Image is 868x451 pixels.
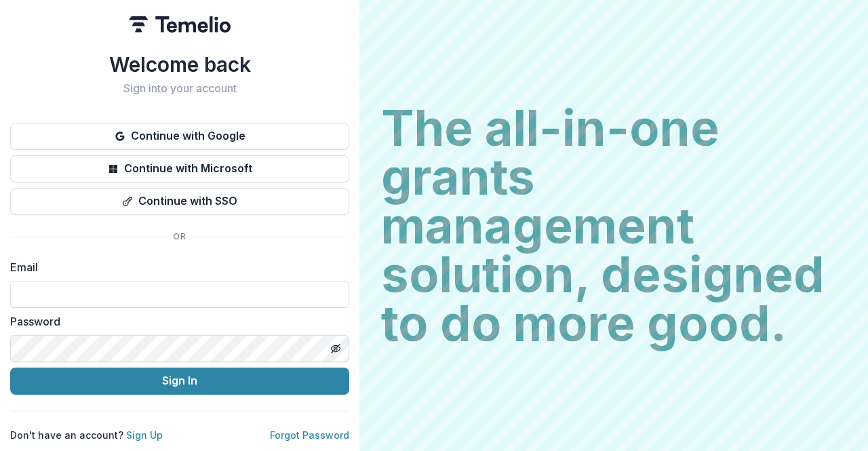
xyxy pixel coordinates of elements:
p: Don't have an account? [10,428,163,442]
button: Continue with Google [10,123,349,150]
img: Temelio [129,16,231,33]
label: Password [10,313,341,330]
h1: Welcome back [10,52,349,77]
h2: Sign into your account [10,82,349,95]
a: Forgot Password [270,429,349,441]
a: Sign Up [126,429,163,441]
button: Continue with Microsoft [10,155,349,182]
button: Toggle password visibility [325,338,347,359]
button: Continue with SSO [10,188,349,215]
button: Sign In [10,368,349,395]
label: Email [10,259,341,275]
